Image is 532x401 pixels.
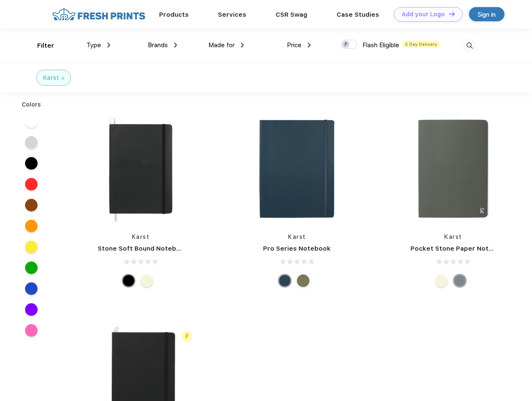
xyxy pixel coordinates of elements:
img: flash_active_toggle.svg [181,331,193,342]
a: Karst [444,233,462,240]
a: Pro Series Notebook [263,245,331,252]
img: filter_cancel.svg [61,77,64,80]
a: CSR Swag [276,11,307,18]
span: Brands [148,41,168,49]
img: desktop_search.svg [463,39,476,53]
img: dropdown.png [107,43,110,48]
div: Black [122,274,135,287]
a: Karst [132,233,150,240]
img: dropdown.png [241,43,244,48]
a: Stone Soft Bound Notebook [98,245,188,252]
div: Colors [15,100,48,109]
div: Karst [43,74,59,82]
span: Price [287,41,301,49]
div: Olive [297,274,309,287]
img: func=resize&h=266 [398,113,509,224]
div: Beige [435,274,448,287]
span: Flash Eligible [362,41,399,49]
span: Made for [208,41,235,49]
div: Gray [453,274,466,287]
div: Navy [279,274,291,287]
div: Beige [141,274,153,287]
img: dropdown.png [308,43,311,48]
span: 5 Day Delivery [403,41,440,48]
img: func=resize&h=266 [85,113,196,224]
div: Add your Logo [402,11,445,18]
a: Services [218,11,246,18]
img: func=resize&h=266 [241,113,352,224]
span: Type [86,41,101,49]
a: Products [159,11,189,18]
div: Sign in [478,10,496,19]
img: fo%20logo%202.webp [50,7,148,22]
a: Sign in [469,7,504,21]
img: DT [449,12,455,16]
a: Pocket Stone Paper Notebook [410,245,509,252]
div: Filter [37,41,54,51]
a: Karst [288,233,306,240]
img: dropdown.png [174,43,177,48]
